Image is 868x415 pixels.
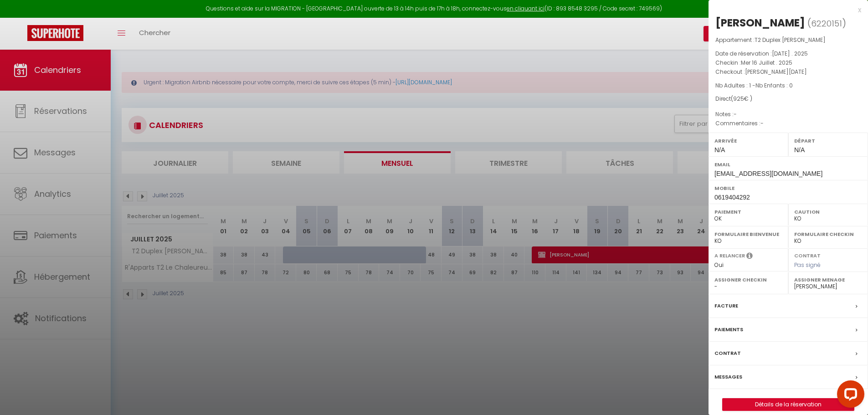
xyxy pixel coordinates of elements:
label: Formulaire Checkin [794,230,862,239]
span: - [760,119,764,127]
div: Direct [715,95,861,103]
p: Date de réservation : [715,49,861,58]
label: Paiement [714,207,782,216]
span: ( € ) [731,95,752,102]
label: Email [714,160,862,169]
div: x [709,5,861,15]
label: Paiements [714,325,743,334]
span: Nb Adultes : 1 - [715,82,793,89]
span: [EMAIL_ADDRESS][DOMAIN_NAME] [714,170,822,177]
label: Messages [714,372,742,382]
span: 925 [733,95,744,102]
p: Checkin : [715,58,861,67]
span: [PERSON_NAME][DATE] [745,68,807,76]
i: Sélectionner OUI si vous souhaiter envoyer les séquences de messages post-checkout [746,252,753,262]
label: Mobile [714,184,862,193]
label: A relancer [714,252,745,260]
label: Contrat [714,348,741,358]
span: 0619404292 [714,194,750,201]
span: N/A [794,146,805,154]
label: Facture [714,301,738,311]
a: Détails de la réservation [723,399,854,410]
iframe: LiveChat chat widget [830,377,868,415]
label: Départ [794,136,862,145]
p: Checkout : [715,67,861,77]
span: Pas signé [794,261,821,269]
div: [PERSON_NAME] [715,15,805,30]
span: Mer 16 Juillet . 2025 [741,59,792,67]
label: Formulaire Bienvenue [714,230,782,239]
button: Détails de la réservation [722,398,854,411]
label: Assigner Menage [794,275,862,284]
span: 6220151 [811,18,842,29]
span: Nb Enfants : 0 [755,82,793,89]
label: Assigner Checkin [714,275,782,284]
span: [DATE] . 2025 [772,50,808,57]
label: Contrat [794,252,821,258]
label: Caution [794,207,862,216]
p: Appartement : [715,36,861,45]
span: ( ) [807,17,846,30]
span: N/A [714,146,725,154]
p: Notes : [715,110,861,119]
p: Commentaires : [715,119,861,128]
span: T2 Duplex [PERSON_NAME] [755,36,826,44]
label: Arrivée [714,136,782,145]
span: - [734,110,737,118]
